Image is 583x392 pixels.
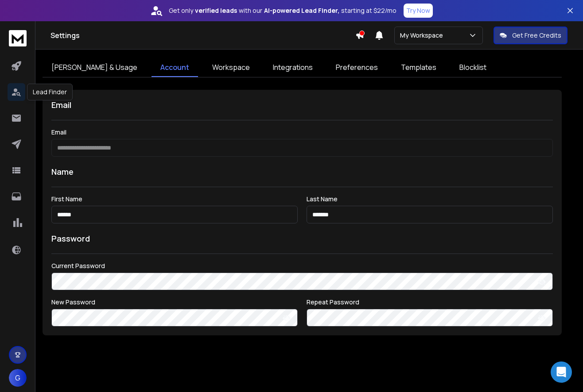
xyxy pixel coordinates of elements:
a: Templates [392,58,445,77]
p: Try Now [406,6,430,15]
label: Repeat Password [307,299,553,305]
button: G [9,369,27,387]
label: First Name [51,196,298,202]
strong: AI-powered Lead Finder, [264,6,339,15]
label: Current Password [51,263,553,269]
a: Blocklist [451,58,495,77]
h1: Password [51,232,90,245]
h1: Settings [51,30,355,41]
h1: Email [51,99,553,111]
p: Get Free Credits [512,31,561,40]
button: Get Free Credits [494,27,567,44]
img: logo [9,30,27,46]
a: Integrations [264,58,322,77]
strong: verified leads [195,6,237,15]
div: Lead Finder [27,84,73,100]
label: Email [51,129,553,135]
a: Workspace [203,58,259,77]
h1: Name [51,165,553,178]
p: Get only with our starting at $22/mo [169,6,396,15]
label: Last Name [307,196,553,202]
p: My Workspace [400,31,447,40]
button: Try Now [404,4,433,18]
div: Open Intercom Messenger [551,361,572,383]
a: [PERSON_NAME] & Usage [43,58,146,77]
a: Account [152,58,198,77]
a: Preferences [327,58,387,77]
label: New Password [51,299,298,305]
